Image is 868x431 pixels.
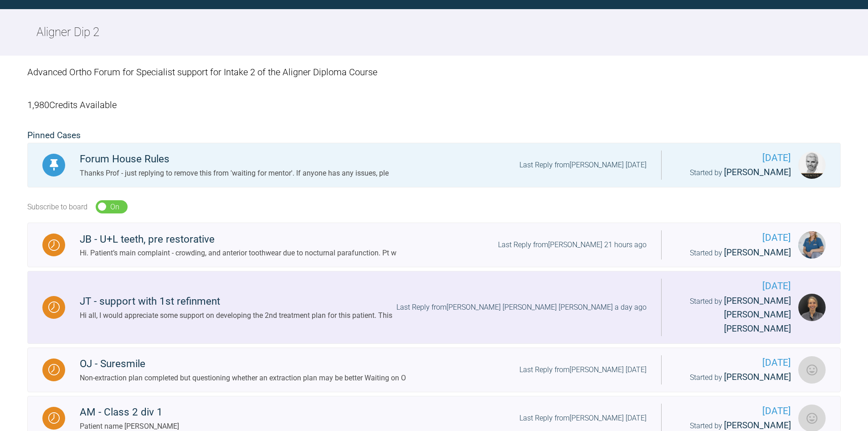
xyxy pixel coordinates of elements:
div: Hi all, I would appreciate some support on developing the 2nd treatment plan for this patient. This [80,310,392,322]
div: On [110,201,119,213]
div: Last Reply from [PERSON_NAME] [DATE] [519,412,647,424]
img: Joana Alexandra Domingues Santos de Matos [798,294,826,321]
img: Waiting [48,301,60,313]
span: [DATE] [676,230,791,245]
div: Last Reply from [PERSON_NAME] 21 hours ago [498,239,647,251]
img: Ross Hobson [798,151,826,179]
div: Advanced Ortho Forum for Specialist support for Intake 2 of the Aligner Diploma Course [27,56,841,88]
span: [DATE] [676,151,791,166]
div: Last Reply from [PERSON_NAME] [DATE] [519,159,647,171]
span: [PERSON_NAME] [724,420,791,431]
div: Thanks Prof - just replying to remove this from 'waiting for mentor'. If anyone has any issues, ple [80,167,389,179]
span: [PERSON_NAME] [724,167,791,177]
div: Started by [676,166,791,180]
a: WaitingJT - support with 1st refinmentHi all, I would appreciate some support on developing the 2... [27,271,841,343]
span: [DATE] [676,404,791,419]
div: Started by [676,370,791,384]
span: [PERSON_NAME] [PERSON_NAME] [PERSON_NAME] [724,296,791,334]
div: 1,980 Credits Available [27,88,841,121]
img: Waiting [48,412,60,424]
span: [DATE] [676,355,791,370]
div: Subscribe to board [27,201,87,213]
div: AM - Class 2 div 1 [80,404,179,421]
img: Katherine Weatherly [798,231,826,259]
a: WaitingOJ - SuresmileNon-extraction plan completed but questioning whether an extraction plan may... [27,348,841,392]
img: Pinned [48,159,60,171]
img: Waiting [48,239,60,251]
span: [PERSON_NAME] [724,372,791,382]
span: [PERSON_NAME] [724,247,791,258]
h2: Aligner Dip 2 [36,23,99,42]
div: Started by [676,246,791,260]
div: JB - U+L teeth, pre restorative [80,231,396,248]
div: Non-extraction plan completed but questioning whether an extraction plan may be better Waiting on O [80,372,406,384]
div: Last Reply from [PERSON_NAME] [PERSON_NAME] [PERSON_NAME] a day ago [396,301,647,313]
div: Started by [676,294,791,336]
div: Forum House Rules [80,151,389,167]
div: OJ - Suresmile [80,356,406,372]
div: Hi. Patient’s main complaint - crowding, and anterior toothwear due to nocturnal parafunction. Pt w [80,247,396,259]
img: Waiting [48,364,60,375]
a: PinnedForum House RulesThanks Prof - just replying to remove this from 'waiting for mentor'. If a... [27,143,841,187]
span: [DATE] [676,279,791,294]
div: JT - support with 1st refinment [80,293,392,310]
img: Davinderjit Singh [798,356,826,384]
h2: Pinned Cases [27,129,841,143]
a: WaitingJB - U+L teeth, pre restorativeHi. Patient’s main complaint - crowding, and anterior tooth... [27,223,841,267]
div: Last Reply from [PERSON_NAME] [DATE] [519,364,647,376]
